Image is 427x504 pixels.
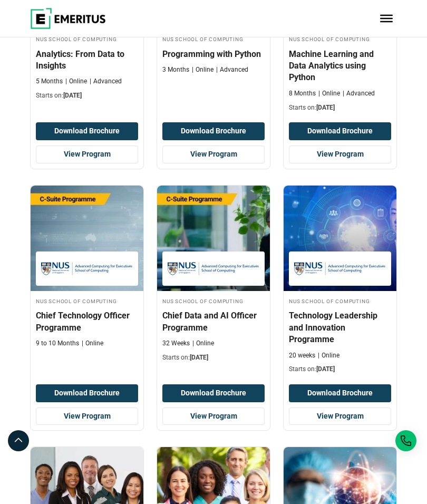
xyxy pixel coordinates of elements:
h4: Chief Technology Officer Programme [36,310,138,334]
p: Starts on: [289,365,391,374]
a: View Program [289,408,391,425]
p: 9 to 10 Months [36,339,79,348]
button: Download Brochure [289,122,391,140]
span: [DATE] [190,354,208,361]
button: Toggle Menu [380,15,393,22]
p: 20 weeks [289,351,315,360]
span: [DATE] [316,104,335,111]
button: Download Brochure [289,384,391,402]
p: Online [318,89,340,98]
a: View Program [162,146,265,163]
p: Online [192,65,213,74]
a: View Program [36,146,138,163]
img: NUS School of Computing [41,257,133,280]
h4: Machine Learning and Data Analytics using Python [289,49,391,84]
a: View Program [162,408,265,425]
p: Starts on: [36,91,138,100]
p: 3 Months [162,65,189,74]
p: Advanced [90,77,122,86]
a: Technology Course by NUS School of Computing - September 30, 2025 NUS School of Computing NUS Sch... [157,186,270,367]
span: [DATE] [63,92,82,99]
p: 8 Months [289,89,316,98]
p: Online [318,351,339,360]
h4: Programming with Python [162,49,265,60]
button: Download Brochure [162,122,265,140]
p: Online [65,77,87,86]
a: View Program [36,408,138,425]
img: Chief Data and AI Officer Programme | Online Technology Course [157,186,270,291]
h4: NUS School of Computing [36,34,138,43]
p: Online [82,339,103,348]
h4: NUS School of Computing [162,296,265,305]
button: Download Brochure [162,384,265,402]
img: Technology Leadership and Innovation Programme | Online Leadership Course [284,186,396,291]
p: Advanced [216,65,248,74]
h4: NUS School of Computing [162,34,265,43]
p: 5 Months [36,77,63,86]
a: Leadership Course by NUS School of Computing - September 30, 2025 NUS School of Computing NUS Sch... [284,186,396,380]
a: View Program [289,146,391,163]
p: Online [192,339,214,348]
img: NUS School of Computing [294,257,386,280]
p: 32 Weeks [162,339,190,348]
p: Starts on: [289,103,391,112]
h4: Analytics: From Data to Insights [36,49,138,72]
h4: Chief Data and AI Officer Programme [162,310,265,334]
button: Download Brochure [36,122,138,140]
h4: NUS School of Computing [289,296,391,305]
button: Download Brochure [36,384,138,402]
h4: Technology Leadership and Innovation Programme [289,310,391,345]
img: NUS School of Computing [168,257,259,280]
p: Starts on: [162,353,265,362]
p: Advanced [343,89,375,98]
h4: NUS School of Computing [289,34,391,43]
h4: NUS School of Computing [36,296,138,305]
span: [DATE] [316,365,335,373]
img: Chief Technology Officer Programme | Online Technology Course [31,186,143,291]
a: Technology Course by NUS School of Computing - NUS School of Computing NUS School of Computing Ch... [31,186,143,353]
